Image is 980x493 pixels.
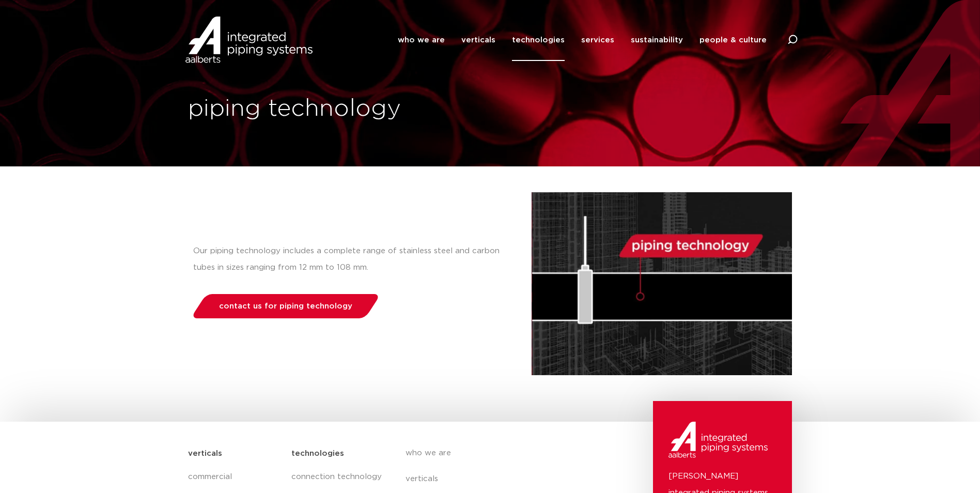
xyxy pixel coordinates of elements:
h1: piping technology [188,93,485,126]
a: who we are [406,440,595,466]
a: people & culture [699,19,767,61]
a: verticals [461,19,495,61]
a: who we are [398,19,445,61]
a: verticals [406,466,595,492]
h5: verticals [188,445,222,462]
a: services [581,19,614,61]
span: contact us for piping technology [219,302,352,310]
p: Our piping technology includes a complete range of stainless steel and carbon tubes in sizes rang... [193,243,511,276]
a: commercial [188,464,282,490]
a: technologies [512,19,565,61]
a: connection technology [291,464,384,490]
nav: Menu [398,19,767,61]
h5: technologies [291,445,344,462]
a: sustainability [631,19,683,61]
a: contact us for piping technology [190,294,381,318]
